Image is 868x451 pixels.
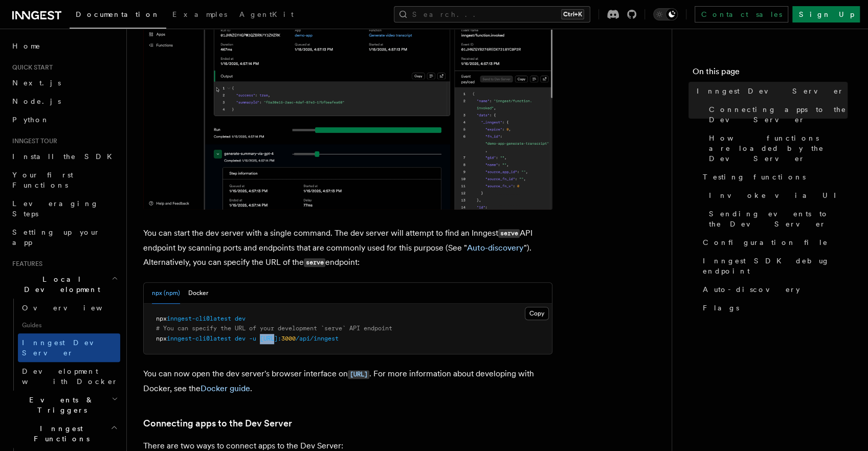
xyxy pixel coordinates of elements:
[167,315,231,322] span: inngest-cli@latest
[239,10,294,18] span: AgentKit
[12,199,99,218] span: Leveraging Steps
[12,41,41,51] span: Home
[709,190,845,200] span: Invoke via UI
[281,335,296,342] span: 3000
[561,9,584,19] kbd: Ctrl+K
[525,307,549,320] button: Copy
[703,284,800,295] span: Auto-discovery
[166,3,233,28] a: Examples
[8,270,120,299] button: Local Development
[8,274,112,295] span: Local Development
[235,335,246,342] span: dev
[8,63,53,72] span: Quick start
[296,335,339,342] span: /api/inngest
[703,303,739,313] span: Flags
[705,186,848,205] a: Invoke via UI
[8,194,120,223] a: Leveraging Steps
[12,79,61,87] span: Next.js
[12,152,118,161] span: Install the SDK
[12,116,50,124] span: Python
[703,172,806,182] span: Testing functions
[70,3,166,29] a: Documentation
[18,317,120,333] span: Guides
[8,37,120,55] a: Home
[12,228,100,246] span: Setting up your app
[709,133,848,164] span: How functions are loaded by the Dev Server
[156,315,167,322] span: npx
[709,209,848,229] span: Sending events to the Dev Server
[18,299,120,317] a: Overview
[18,362,120,391] a: Development with Docker
[498,229,520,238] code: serve
[22,339,109,357] span: Inngest Dev Server
[8,92,120,110] a: Node.js
[467,243,524,253] a: Auto-discovery
[235,315,246,322] span: dev
[394,6,590,22] button: Search...Ctrl+K
[188,283,208,304] button: Docker
[201,384,250,393] a: Docker guide
[143,226,552,270] p: You can start the dev server with a single command. The dev server will attempt to find an Innges...
[699,233,848,252] a: Configuration file
[233,3,300,28] a: AgentKit
[304,258,325,267] code: serve
[699,168,848,186] a: Testing functions
[260,335,281,342] span: [URL]:
[8,223,120,252] a: Setting up your app
[8,110,120,129] a: Python
[156,325,392,332] span: # You can specify the URL of your development `serve` API endpoint
[8,395,112,415] span: Events & Triggers
[705,205,848,233] a: Sending events to the Dev Server
[172,10,227,18] span: Examples
[653,8,678,20] button: Toggle dark mode
[8,391,120,419] button: Events & Triggers
[167,335,231,342] span: inngest-cli@latest
[12,97,61,105] span: Node.js
[22,367,118,386] span: Development with Docker
[348,370,369,379] code: [URL]
[143,416,292,431] a: Connecting apps to the Dev Server
[8,423,110,444] span: Inngest Functions
[703,256,848,276] span: Inngest SDK debug endpoint
[249,335,256,342] span: -u
[8,74,120,92] a: Next.js
[8,137,57,145] span: Inngest tour
[12,171,73,189] span: Your first Functions
[156,335,167,342] span: npx
[699,299,848,317] a: Flags
[18,333,120,362] a: Inngest Dev Server
[348,369,369,378] a: [URL]
[695,6,788,22] a: Contact sales
[8,147,120,166] a: Install the SDK
[76,10,160,18] span: Documentation
[152,283,180,304] button: npx (npm)
[693,65,848,82] h4: On this page
[143,367,552,396] p: You can now open the dev server's browser interface on . For more information about developing wi...
[703,237,828,247] span: Configuration file
[699,252,848,280] a: Inngest SDK debug endpoint
[792,6,860,22] a: Sign Up
[705,129,848,168] a: How functions are loaded by the Dev Server
[697,86,844,96] span: Inngest Dev Server
[8,166,120,194] a: Your first Functions
[8,260,42,268] span: Features
[699,280,848,299] a: Auto-discovery
[8,419,120,448] button: Inngest Functions
[693,82,848,100] a: Inngest Dev Server
[8,299,120,391] div: Local Development
[705,100,848,129] a: Connecting apps to the Dev Server
[709,104,848,125] span: Connecting apps to the Dev Server
[22,304,127,312] span: Overview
